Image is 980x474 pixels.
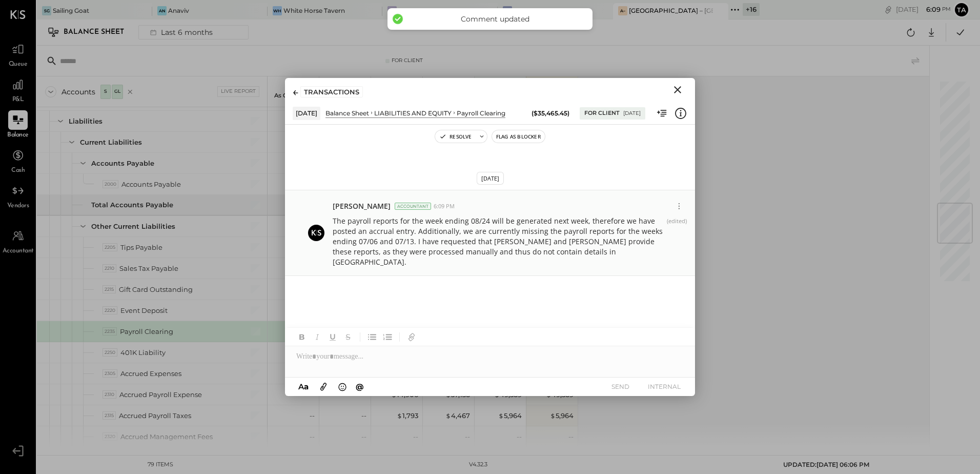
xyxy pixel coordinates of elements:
div: Anaviv [168,6,189,15]
div: Comment updated [408,14,582,24]
div: Florentin DTLA [514,6,560,15]
div: Other Current Liabilities [91,222,175,231]
div: Accountant [395,203,431,210]
div: FD [503,6,512,15]
div: Last 6 months [144,26,217,39]
div: 2220 [103,306,117,315]
div: 2250 [103,348,117,357]
div: -- [413,432,418,442]
span: $ [494,390,500,399]
button: Bold [295,330,309,343]
span: $ [550,411,556,420]
span: $ [546,390,552,399]
div: 2000 [103,180,118,189]
div: 5,964 [498,411,522,421]
div: White Horse Tavern [283,6,345,15]
span: Accountant [3,247,34,256]
div: -- [517,432,522,442]
div: copy link [883,4,893,15]
div: [DATE] [477,172,504,185]
a: P&L [1,75,35,105]
div: Liabilities [69,116,103,126]
div: For Client [584,109,620,117]
div: 2315 [103,411,116,420]
div: Tips Payable [120,243,162,252]
span: $ [397,411,402,420]
div: 2310 [103,390,116,399]
div: Made in [US_STATE] Pizza [GEOGRAPHIC_DATA] [398,6,482,15]
div: 2235 [103,327,117,336]
span: UPDATED: [DATE] 06:06 PM [783,461,869,468]
div: An [157,6,167,15]
button: Strikethrough [341,330,355,343]
div: Accrued Payroll Taxes [119,411,191,421]
div: 2305 [103,369,117,378]
a: Queue [1,39,35,69]
div: Live Report [217,86,259,96]
div: [DATE] [293,107,320,120]
span: Queue [9,60,28,69]
div: 2320 [103,432,117,441]
div: Sales Tax Payable [119,264,178,273]
button: Unordered List [365,330,379,343]
a: Vendors [1,181,35,211]
div: -- [568,432,574,442]
div: 2215 [103,285,116,294]
span: $ [391,390,397,399]
div: v 4.32.3 [469,461,487,469]
div: 79 items [148,461,173,469]
div: Total Accounts Payable [91,200,173,210]
div: ($35,465.45) [532,109,569,117]
div: [GEOGRAPHIC_DATA] – [GEOGRAPHIC_DATA] [629,6,713,15]
span: [PERSON_NAME] [333,201,391,211]
div: [DATE] [896,5,951,14]
div: Accounts Payable [91,159,154,168]
span: @ [356,382,364,391]
div: S [102,87,109,96]
div: SG [42,6,51,15]
div: Payroll Clearing [457,109,505,117]
span: Vendors [7,202,29,211]
div: Accrued Payroll Expense [119,390,202,400]
button: Flag as Blocker [492,130,545,143]
div: TRANSACTIONS [300,86,363,97]
span: $ [445,390,451,399]
button: INTERNAL [644,380,685,393]
div: GL [112,87,122,96]
button: Aa [295,381,312,392]
p: The payroll reports for the week ending 08/24 will be generated next week, therefore we have post... [333,216,663,267]
div: -- [361,432,366,442]
div: 5,964 [550,411,574,421]
div: Gift Card Outstanding [119,285,193,294]
div: -- [465,432,470,442]
div: Balance Sheet [64,24,134,41]
div: Current Liabilities [80,137,142,147]
button: Add URL [405,330,418,343]
div: Accrued Expenses [120,369,181,379]
span: a [304,382,309,391]
p: As of [DATE] [274,92,312,99]
span: 6:09 PM [434,202,455,210]
div: [DATE] [623,110,641,117]
span: Cash [11,166,25,175]
div: Payroll Clearing [120,327,173,337]
button: Italic [311,330,324,343]
span: (edited) [667,217,687,267]
button: Ta [953,2,970,18]
div: 4,467 [445,411,470,421]
a: Accountant [1,226,35,256]
button: Close [668,83,687,96]
button: Underline [326,330,339,343]
button: @ [353,380,367,393]
div: 401K Liability [120,348,166,358]
div: Sailing Goat [53,6,89,15]
a: Balance [1,110,35,140]
button: Last 6 months [138,25,249,39]
button: Resolve [435,130,476,143]
div: 2205 [103,243,117,252]
div: Accounts [62,87,95,97]
div: 1,793 [397,411,418,421]
div: A– [618,6,627,15]
div: Event Deposit [120,306,168,315]
div: LIABILITIES AND EQUITY [374,109,452,117]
